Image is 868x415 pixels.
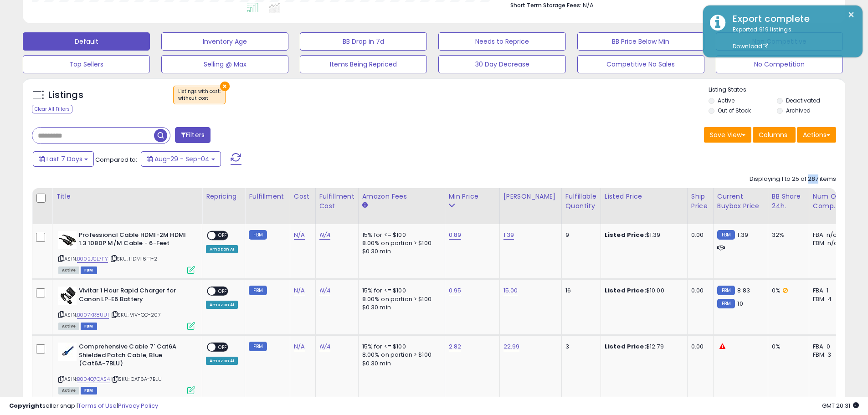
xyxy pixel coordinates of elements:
div: 15% for <= $100 [362,231,438,239]
label: Archived [786,107,811,114]
div: Clear All Filters [32,105,72,113]
button: Columns [753,127,796,143]
div: FBM: 4 [813,295,843,303]
div: FBA: n/a [813,231,843,239]
span: 1.39 [737,231,748,239]
button: Selling @ Max [161,55,288,73]
a: B004Q7QAS4 [77,375,110,383]
button: 30 Day Decrease [438,55,565,73]
small: FBM [717,230,735,240]
div: Amazon AI [206,245,238,253]
small: FBM [249,286,267,295]
div: Listed Price [605,192,683,201]
b: Comprehensive Cable 7' Cat6A Shielded Patch Cable, Blue (Cat6A-7BLU) [79,343,190,370]
label: Deactivated [786,97,820,104]
span: All listings currently available for purchase on Amazon [58,387,79,395]
div: Amazon Fees [362,192,441,201]
span: OFF [216,231,230,239]
a: Privacy Policy [118,401,158,410]
div: $0.30 min [362,359,438,368]
small: FBM [717,286,735,295]
div: 16 [565,287,594,295]
button: × [220,82,230,91]
a: N/A [319,342,330,351]
span: Listings with cost : [178,88,221,102]
div: 8.00% on portion > $100 [362,295,438,303]
div: 0% [772,287,802,295]
span: Aug-29 - Sep-04 [154,154,210,164]
div: ASIN: [58,231,195,273]
small: FBM [717,299,735,308]
p: Listing States: [709,86,845,94]
small: FBM [249,342,267,351]
span: 8.83 [737,286,750,295]
span: FBM [81,266,97,274]
span: Last 7 Days [46,154,82,164]
strong: Copyright [9,401,42,410]
span: FBM [81,323,97,330]
div: Cost [294,192,312,201]
div: BB Share 24h. [772,192,805,211]
div: Current Buybox Price [717,192,764,211]
div: Repricing [206,192,241,201]
div: 32% [772,231,802,239]
div: without cost [178,95,221,102]
div: Amazon AI [206,357,238,365]
div: Fulfillable Quantity [565,192,597,211]
button: Aug-29 - Sep-04 [141,151,221,167]
div: Export complete [726,12,856,26]
label: Out of Stock [718,107,751,114]
div: FBM: 3 [813,351,843,359]
div: FBA: 1 [813,287,843,295]
span: Columns [759,130,787,139]
a: Download [733,42,768,50]
div: 0.00 [691,343,706,351]
a: 15.00 [503,286,518,295]
b: Listed Price: [605,231,646,239]
span: FBM [81,387,97,395]
span: 10 [737,299,743,308]
b: Listed Price: [605,286,646,295]
a: N/A [294,286,305,295]
div: 3 [565,343,594,351]
div: $1.39 [605,231,680,239]
div: 8.00% on portion > $100 [362,351,438,359]
b: Professional Cable HDMI-2M HDMI 1.3 1080P M/M Cable - 6-Feet [79,231,190,250]
div: 15% for <= $100 [362,287,438,295]
a: B007KR8UUI [77,311,109,319]
small: Amazon Fees. [362,201,368,210]
div: Title [56,192,198,201]
button: × [847,9,855,20]
div: 0% [772,343,802,351]
span: OFF [216,287,230,295]
div: [PERSON_NAME] [503,192,558,201]
h5: Listings [48,89,83,102]
a: B002JCL7FY [77,255,108,263]
button: Competitive No Sales [577,55,704,73]
a: N/A [294,231,305,240]
img: 31VwIsRG0uL._SL40_.jpg [58,231,77,249]
span: | SKU: CAT6A-7BLU [111,375,162,383]
a: N/A [319,286,330,295]
div: FBM: n/a [813,239,843,247]
small: FBM [249,230,267,240]
div: 0.00 [691,231,706,239]
div: Displaying 1 to 25 of 287 items [750,175,836,184]
div: Num of Comp. [813,192,846,211]
span: All listings currently available for purchase on Amazon [58,323,79,330]
button: Filters [175,127,211,143]
div: $0.30 min [362,247,438,256]
button: Actions [797,127,836,143]
button: BB Drop in 7d [300,32,427,51]
div: $0.30 min [362,303,438,312]
a: N/A [294,342,305,351]
button: Inventory Age [161,32,288,51]
a: 1.39 [503,231,514,240]
img: 31A-usgb7gL._SL40_.jpg [58,343,77,361]
span: | SKU: VIV-QC-207 [110,311,161,318]
div: 15% for <= $100 [362,343,438,351]
a: 0.89 [449,231,462,240]
a: 2.82 [449,342,462,351]
div: Fulfillment [249,192,286,201]
div: ASIN: [58,287,195,329]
